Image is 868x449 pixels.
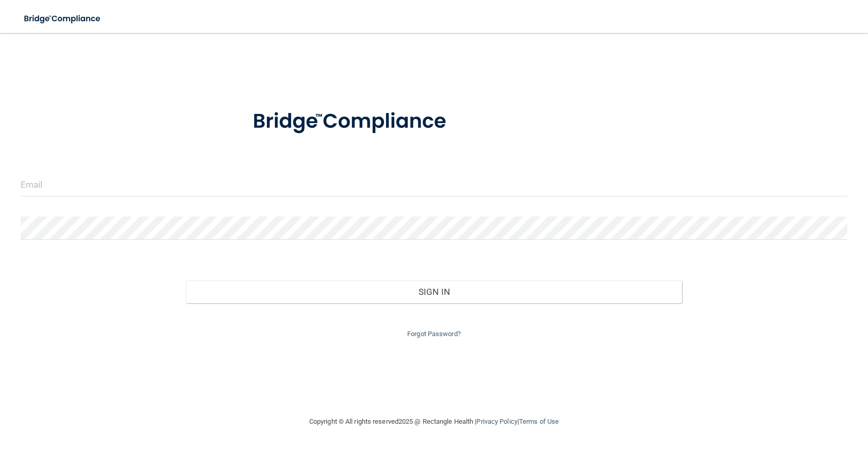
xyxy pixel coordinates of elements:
input: Email [21,173,847,196]
img: bridge_compliance_login_screen.278c3ca4.svg [231,95,472,148]
a: Privacy Policy [476,418,517,425]
div: Copyright © All rights reserved 2025 @ Rectangle Health | | [246,405,622,438]
a: Terms of Use [519,418,559,425]
button: Sign In [186,280,682,303]
img: bridge_compliance_login_screen.278c3ca4.svg [15,8,110,29]
a: Forgot Password? [407,330,461,338]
